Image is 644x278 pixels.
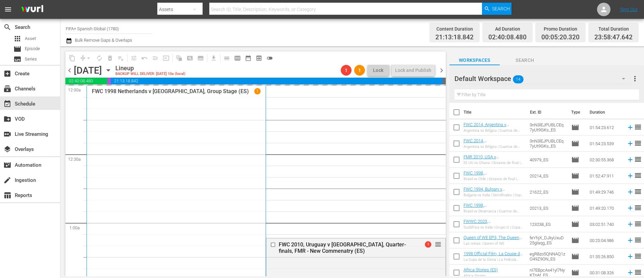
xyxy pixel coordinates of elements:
span: Create [3,70,11,78]
div: Africa Stories [464,274,498,278]
a: Africa Stories (ES) [464,267,498,272]
span: Remove Gaps & Overlaps [77,53,94,64]
td: 01:54:23.612 [587,119,624,135]
span: 00:01:12.358 [442,78,446,84]
span: Overlays [3,145,11,153]
span: 1 [341,68,352,73]
span: 21:13:18.842 [111,78,442,84]
span: reorder [634,268,642,276]
p: FWC 1998 Netherlands v [GEOGRAPHIC_DATA], Group Stage (ES) [92,88,249,94]
td: egR8zo5QNNAQ1zO49Z9ON_ES [527,248,569,265]
svg: Add to Schedule [627,253,634,260]
span: Episode [571,156,579,164]
span: Copy Lineup [67,53,77,64]
td: 3nN3lEJPUBLCEq7yUt9GKs_ES [527,119,569,135]
span: Day Calendar View [219,51,232,65]
span: 02:40:08.480 [488,34,527,41]
span: Refresh All Search Blocks [171,51,184,65]
button: more_vert [631,71,639,87]
div: Promo Duration [541,24,580,34]
td: 20213_ES [527,200,569,216]
span: Episode [25,45,40,52]
span: Ingestion [3,176,11,184]
div: FWC 2010, Uruguay v [GEOGRAPHIC_DATA], Quarter-finals, FMR - New Commenatry (ES) [279,241,411,254]
div: Ad Duration [488,24,527,34]
span: 00:05:20.320 [541,34,580,41]
div: Content Duration [435,24,474,34]
td: 02:30:55.368 [587,152,624,168]
span: reorder [634,188,642,196]
span: Workspaces [449,56,500,65]
span: Month Calendar View [243,53,254,64]
img: ans4CAIJ8jUAAAAAAAAAAAAAAAAAAAAAAAAgQb4GAAAAAAAAAAAAAAAAAAAAAAAAJMjXAAAAAAAAAAAAAAAAAAAAAAAAgAT5G... [16,2,48,17]
span: Create Series Block [195,53,206,64]
span: Revert to Primary Episode [139,53,150,64]
div: Las reinas | Queen of WE [464,241,524,246]
button: reorder [435,241,441,247]
span: Channels [3,85,11,93]
svg: Add to Schedule [627,237,634,244]
div: Lineup [115,65,185,72]
td: 01:49:20.170 [587,200,624,216]
div: [DATE] [74,65,102,76]
button: Lock [368,65,389,76]
th: Duration [586,103,626,122]
span: Series [13,55,21,63]
th: Type [567,103,586,122]
a: FWC 2014, [GEOGRAPHIC_DATA] v [GEOGRAPHIC_DATA] (ES) [464,138,513,153]
span: date_range_outlined [245,55,252,62]
span: reorder [634,220,642,228]
span: Select an event to delete [105,53,115,64]
span: Episode [571,252,579,261]
div: Brasil vs Dinamarca | Cuartos de final | Copa Mundial de la FIFA Francia 1998™ | Partido completo [464,209,524,213]
div: Sudáfrica vs Italia | Grupo G | Copa Mundial Femenina de la FIFA Australia & [GEOGRAPHIC_DATA] 20... [464,225,524,230]
span: Asset [13,35,21,43]
div: Lock and Publish [395,64,431,76]
svg: Add to Schedule [627,188,634,196]
span: Episode [571,172,579,180]
span: Update Metadata from Key Asset [161,53,171,64]
div: BACKUP WILL DELIVER: [DATE] 10a (local) [115,72,185,76]
svg: Add to Schedule [627,140,634,147]
div: Argentina vs Bélgica | Cuartos de final | Copa Mundial de la FIFA Brasil 2014™ | Partido completo [464,128,524,133]
span: Bulk Remove Gaps & Overlaps [74,38,132,43]
div: Argentina vs Bélgica | Cuartos de final | Copa Mundial de la FIFA Brasil 2014™ | Partido completo [464,145,524,149]
td: 20214_ES [527,168,569,184]
span: Episode [571,140,579,148]
a: FWC 1998, [GEOGRAPHIC_DATA] v [GEOGRAPHIC_DATA], Round of 16 - FMR (ES) [464,170,523,191]
span: Download as CSV [206,51,219,65]
div: Total Duration [594,24,633,34]
span: toggle_off [266,55,273,62]
td: feYhjX_DJkyUxuD25glaqg_ES [527,232,569,248]
span: reorder [435,241,441,248]
span: Search [3,23,11,31]
span: reorder [634,155,642,163]
span: Episode [571,269,579,277]
span: Create Search Block [184,53,195,64]
span: reorder [634,236,642,244]
span: Search [492,3,510,15]
td: 21622_ES [527,184,569,200]
span: Schedule [3,100,11,108]
span: Week Calendar View [232,53,243,64]
span: Lock [370,67,386,74]
td: 3nN3lEJPUBLCEq7yUt9GKs_ES [527,135,569,152]
span: Loop Content [94,53,105,64]
span: chevron_left [65,66,74,75]
span: Series [25,56,37,63]
span: 21:13:18.842 [435,34,474,41]
div: Brasil vs Chile | Octavos de final | Copa Mundial de la FIFA Francia 1998™ | Partido completo [464,177,524,181]
span: 00:05:20.320 [107,78,111,84]
svg: Add to Schedule [627,124,634,131]
span: 1 [354,68,365,73]
button: Lock and Publish [392,64,435,76]
td: 01:49:29.746 [587,184,624,200]
span: menu [4,5,12,13]
span: Episode [571,188,579,196]
a: 1998 Official Film, La Coupe de la Gloire (ES) [464,251,523,261]
span: Episode [571,220,579,228]
span: Reports [3,191,11,199]
span: Asset [25,35,36,42]
span: 14 [513,72,524,86]
a: FWC 1994, Bulgary v [GEOGRAPHIC_DATA], Semi-Finals - FMR (ES) [464,187,518,202]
